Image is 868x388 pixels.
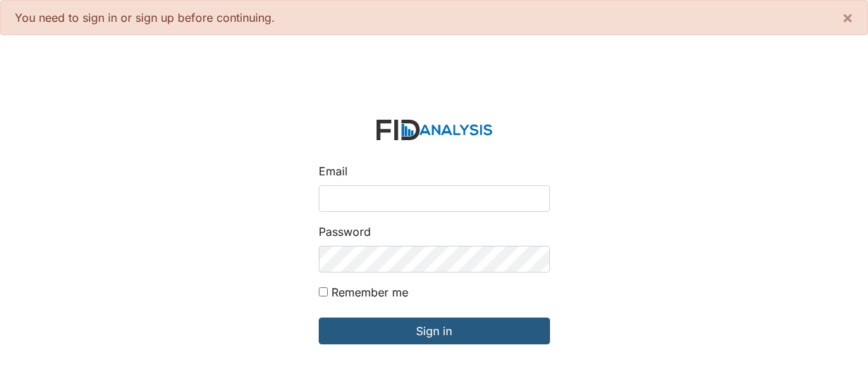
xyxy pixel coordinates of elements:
[828,1,867,35] button: ×
[319,318,550,344] input: Sign in
[331,284,408,301] label: Remember me
[319,163,348,180] label: Email
[842,7,853,27] span: ×
[319,223,371,240] label: Password
[377,120,492,140] img: logo-2fc8c6e3336f68795322cb6e9a2b9007179b544421de10c17bdaae8622450297.svg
